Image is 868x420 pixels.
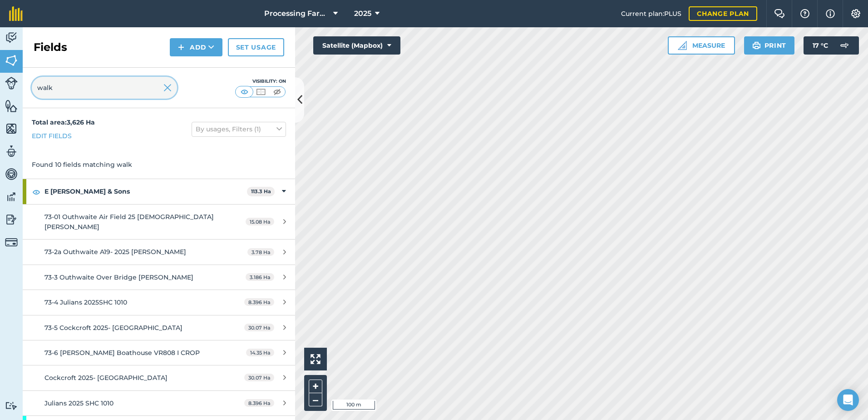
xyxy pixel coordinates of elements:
img: svg+xml;base64,PD94bWwgdmVyc2lvbj0iMS4wIiBlbmNvZGluZz0idXRmLTgiPz4KPCEtLSBHZW5lcmF0b3I6IEFkb2JlIE... [5,401,18,410]
input: Search [32,77,177,99]
img: svg+xml;base64,PHN2ZyB4bWxucz0iaHR0cDovL3d3dy53My5vcmcvMjAwMC9zdmciIHdpZHRoPSI1MCIgaGVpZ2h0PSI0MC... [271,87,283,96]
button: Add [170,38,222,56]
img: svg+xml;base64,PD94bWwgdmVyc2lvbj0iMS4wIiBlbmNvZGluZz0idXRmLTgiPz4KPCEtLSBHZW5lcmF0b3I6IEFkb2JlIE... [5,236,18,249]
span: 30.07 Ha [244,324,274,331]
img: Two speech bubbles overlapping with the left bubble in the forefront [774,9,785,18]
span: 14.35 Ha [246,349,274,356]
a: Set usage [228,38,284,56]
a: Edit fields [32,131,72,141]
img: svg+xml;base64,PD94bWwgdmVyc2lvbj0iMS4wIiBlbmNvZGluZz0idXRmLTgiPz4KPCEtLSBHZW5lcmF0b3I6IEFkb2JlIE... [5,167,18,181]
img: fieldmargin Logo [9,6,23,21]
button: Print [744,36,795,55]
img: svg+xml;base64,PD94bWwgdmVyc2lvbj0iMS4wIiBlbmNvZGluZz0idXRmLTgiPz4KPCEtLSBHZW5lcmF0b3I6IEFkb2JlIE... [835,36,853,55]
div: Visibility: On [235,78,286,85]
img: Ruler icon [678,41,687,50]
img: svg+xml;base64,PHN2ZyB4bWxucz0iaHR0cDovL3d3dy53My5vcmcvMjAwMC9zdmciIHdpZHRoPSI1NiIgaGVpZ2h0PSI2MC... [5,99,18,113]
img: svg+xml;base64,PD94bWwgdmVyc2lvbj0iMS4wIiBlbmNvZGluZz0idXRmLTgiPz4KPCEtLSBHZW5lcmF0b3I6IEFkb2JlIE... [5,145,18,158]
span: 17 ° C [813,36,828,55]
div: E [PERSON_NAME] & Sons113.3 Ha [23,179,295,204]
a: Julians 2025 SHC 10108.396 Ha [23,391,295,415]
img: svg+xml;base64,PD94bWwgdmVyc2lvbj0iMS4wIiBlbmNvZGluZz0idXRmLTgiPz4KPCEtLSBHZW5lcmF0b3I6IEFkb2JlIE... [5,31,18,45]
span: 30.07 Ha [244,374,274,381]
span: 73-4 Julians 2025SHC 1010 [44,298,127,306]
img: svg+xml;base64,PHN2ZyB4bWxucz0iaHR0cDovL3d3dy53My5vcmcvMjAwMC9zdmciIHdpZHRoPSIxNyIgaGVpZ2h0PSIxNy... [826,8,835,19]
span: 73-01 Outhwaite Air Field 25 [DEMOGRAPHIC_DATA] [PERSON_NAME] [44,213,214,231]
span: 2025 [354,8,371,19]
span: 73-6 [PERSON_NAME] Boathouse VR808 I CROP [44,349,200,357]
button: – [309,393,322,406]
img: svg+xml;base64,PD94bWwgdmVyc2lvbj0iMS4wIiBlbmNvZGluZz0idXRmLTgiPz4KPCEtLSBHZW5lcmF0b3I6IEFkb2JlIE... [5,190,18,204]
a: Change plan [689,6,757,21]
span: Julians 2025 SHC 1010 [44,399,113,407]
img: A question mark icon [799,9,810,18]
span: 73-3 Outhwaite Over Bridge [PERSON_NAME] [44,273,193,281]
div: Open Intercom Messenger [837,389,859,411]
span: 73-2a Outhwaite A19- 2025 [PERSON_NAME] [44,248,186,256]
a: 73-01 Outhwaite Air Field 25 [DEMOGRAPHIC_DATA] [PERSON_NAME]15.08 Ha [23,205,295,240]
img: svg+xml;base64,PHN2ZyB4bWxucz0iaHR0cDovL3d3dy53My5vcmcvMjAwMC9zdmciIHdpZHRoPSIxNCIgaGVpZ2h0PSIyNC... [178,42,184,53]
img: svg+xml;base64,PHN2ZyB4bWxucz0iaHR0cDovL3d3dy53My5vcmcvMjAwMC9zdmciIHdpZHRoPSI1MCIgaGVpZ2h0PSI0MC... [239,87,250,96]
a: 73-3 Outhwaite Over Bridge [PERSON_NAME]3.186 Ha [23,265,295,290]
img: svg+xml;base64,PHN2ZyB4bWxucz0iaHR0cDovL3d3dy53My5vcmcvMjAwMC9zdmciIHdpZHRoPSIyMiIgaGVpZ2h0PSIzMC... [163,82,172,93]
a: 73-6 [PERSON_NAME] Boathouse VR808 I CROP14.35 Ha [23,340,295,365]
span: 15.08 Ha [246,218,274,225]
div: Found 10 fields matching walk [23,150,295,179]
span: Cockcroft 2025- [GEOGRAPHIC_DATA] [44,374,168,382]
span: 8.396 Ha [244,399,274,407]
img: svg+xml;base64,PHN2ZyB4bWxucz0iaHR0cDovL3d3dy53My5vcmcvMjAwMC9zdmciIHdpZHRoPSI1NiIgaGVpZ2h0PSI2MC... [5,122,18,135]
strong: E [PERSON_NAME] & Sons [44,179,247,204]
strong: Total area : 3,626 Ha [32,118,95,126]
span: 3.78 Ha [247,248,274,256]
img: svg+xml;base64,PHN2ZyB4bWxucz0iaHR0cDovL3d3dy53My5vcmcvMjAwMC9zdmciIHdpZHRoPSI1MCIgaGVpZ2h0PSI0MC... [255,87,266,96]
h2: Fields [34,40,67,55]
img: svg+xml;base64,PHN2ZyB4bWxucz0iaHR0cDovL3d3dy53My5vcmcvMjAwMC9zdmciIHdpZHRoPSIxOCIgaGVpZ2h0PSIyNC... [32,186,40,197]
strong: 113.3 Ha [251,188,271,195]
span: 8.396 Ha [244,298,274,306]
img: A cog icon [850,9,861,18]
button: 17 °C [804,36,859,55]
img: svg+xml;base64,PHN2ZyB4bWxucz0iaHR0cDovL3d3dy53My5vcmcvMjAwMC9zdmciIHdpZHRoPSIxOSIgaGVpZ2h0PSIyNC... [752,40,761,51]
span: 73-5 Cockcroft 2025- [GEOGRAPHIC_DATA] [44,324,182,332]
span: 3.186 Ha [246,273,274,281]
button: Measure [668,36,735,55]
a: 73-5 Cockcroft 2025- [GEOGRAPHIC_DATA]30.07 Ha [23,315,295,340]
a: 73-2a Outhwaite A19- 2025 [PERSON_NAME]3.78 Ha [23,240,295,264]
button: + [309,380,322,393]
img: svg+xml;base64,PD94bWwgdmVyc2lvbj0iMS4wIiBlbmNvZGluZz0idXRmLTgiPz4KPCEtLSBHZW5lcmF0b3I6IEFkb2JlIE... [5,213,18,226]
a: Cockcroft 2025- [GEOGRAPHIC_DATA]30.07 Ha [23,365,295,390]
img: svg+xml;base64,PD94bWwgdmVyc2lvbj0iMS4wIiBlbmNvZGluZz0idXRmLTgiPz4KPCEtLSBHZW5lcmF0b3I6IEFkb2JlIE... [5,77,18,90]
span: Processing Farms [264,8,330,19]
a: 73-4 Julians 2025SHC 10108.396 Ha [23,290,295,315]
span: Current plan : PLUS [621,9,681,19]
button: Satellite (Mapbox) [313,36,400,55]
button: By usages, Filters (1) [192,122,286,136]
img: Four arrows, one pointing top left, one top right, one bottom right and the last bottom left [311,354,321,364]
img: svg+xml;base64,PHN2ZyB4bWxucz0iaHR0cDovL3d3dy53My5vcmcvMjAwMC9zdmciIHdpZHRoPSI1NiIgaGVpZ2h0PSI2MC... [5,54,18,67]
